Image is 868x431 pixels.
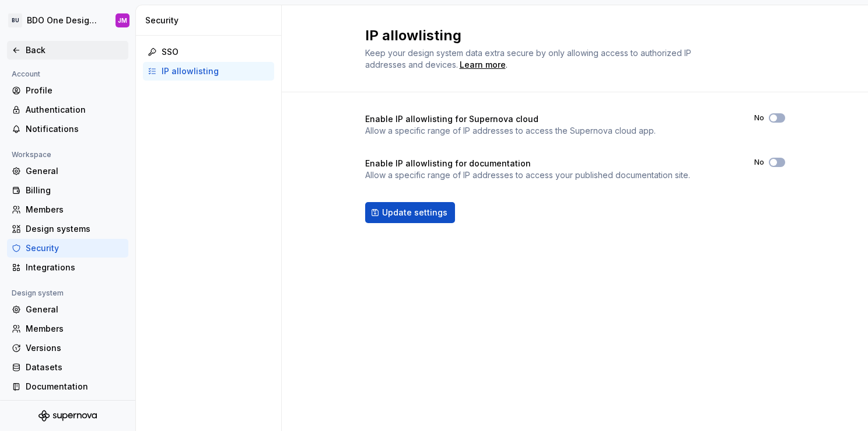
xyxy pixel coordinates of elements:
[26,342,124,354] div: Versions
[26,165,124,177] div: General
[38,410,97,422] svg: Supernova Logo
[7,148,56,162] div: Workspace
[7,319,128,338] a: Members
[365,158,531,169] h4: Enable IP allowlisting for documentation
[754,158,764,167] label: No
[7,81,128,100] a: Profile
[7,377,128,396] a: Documentation
[365,48,694,69] span: Keep your design system data extra secure by only allowing access to authorized IP addresses and ...
[26,262,124,273] div: Integrations
[7,358,128,377] a: Datasets
[7,220,128,238] a: Design systems
[27,15,101,26] div: BDO One Design System
[7,162,128,180] a: General
[7,239,128,258] a: Security
[26,304,124,315] div: General
[145,15,276,26] div: Security
[162,65,269,77] div: IP allowlisting
[7,258,128,277] a: Integrations
[7,286,68,300] div: Design system
[26,185,124,196] div: Billing
[365,113,538,125] h4: Enable IP allowlisting for Supernova cloud
[26,381,124,392] div: Documentation
[7,200,128,219] a: Members
[365,26,771,45] h2: IP allowlisting
[26,104,124,116] div: Authentication
[458,61,508,69] span: .
[7,181,128,200] a: Billing
[26,44,124,56] div: Back
[382,207,447,218] span: Update settings
[26,223,124,235] div: Design systems
[143,43,274,61] a: SSO
[7,41,128,60] a: Back
[26,362,124,373] div: Datasets
[7,100,128,119] a: Authentication
[2,8,133,33] button: BUBDO One Design SystemJM
[365,125,656,137] p: Allow a specific range of IP addresses to access the Supernova cloud app.
[118,16,127,25] div: JM
[8,13,22,27] div: BU
[7,120,128,138] a: Notifications
[460,59,506,71] a: Learn more
[754,113,764,123] label: No
[26,204,124,215] div: Members
[365,202,455,223] button: Update settings
[365,169,690,181] p: Allow a specific range of IP addresses to access your published documentation site.
[26,323,124,335] div: Members
[7,339,128,357] a: Versions
[7,300,128,319] a: General
[26,242,124,254] div: Security
[143,62,274,81] a: IP allowlisting
[162,46,269,58] div: SSO
[26,123,124,135] div: Notifications
[26,85,124,96] div: Profile
[7,67,45,81] div: Account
